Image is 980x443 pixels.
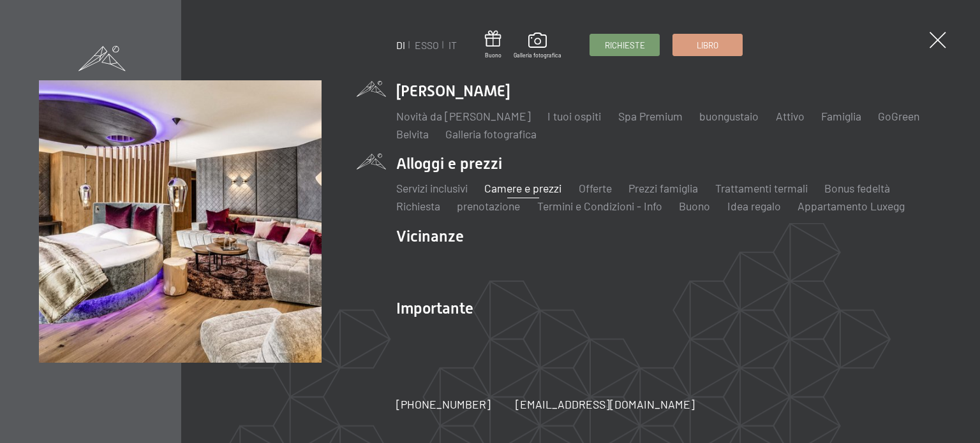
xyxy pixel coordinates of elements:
a: buongustaio [699,109,759,123]
a: Appartamento Luxegg [798,199,905,213]
a: Richieste [590,34,659,55]
a: [PHONE_NUMBER] [396,396,491,412]
font: Galleria fotografica [514,52,561,59]
font: Richieste [605,40,645,50]
a: Buono [679,199,710,213]
a: Servizi inclusivi [396,181,468,195]
font: [PHONE_NUMBER] [396,397,491,411]
a: Offerte [579,181,612,195]
a: Bonus fedeltà [824,181,890,195]
a: Famiglia [821,109,861,123]
a: Attivo [776,109,805,123]
a: Termini e Condizioni - Info [537,199,662,213]
a: ESSO [415,39,439,51]
a: Spa Premium [618,109,683,123]
font: [EMAIL_ADDRESS][DOMAIN_NAME] [516,397,695,411]
font: Libro [697,40,718,50]
a: Camere e prezzi [484,181,561,195]
a: Prezzi famiglia [628,181,698,195]
a: Libro [673,34,742,55]
a: DI [396,39,405,51]
a: Buono [485,31,501,59]
font: Buono [485,52,501,59]
a: Idea regalo [727,199,781,213]
a: IT [449,39,457,51]
a: prenotazione [457,199,520,213]
a: Belvita [396,127,429,141]
a: Richiesta [396,199,440,213]
a: Galleria fotografica [445,127,537,141]
a: [EMAIL_ADDRESS][DOMAIN_NAME] [516,396,695,412]
a: GoGreen [878,109,919,123]
a: Trattamenti termali [715,181,808,195]
a: Galleria fotografica [514,33,561,59]
a: Novità da [PERSON_NAME] [396,109,531,123]
a: I tuoi ospiti [547,109,601,123]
